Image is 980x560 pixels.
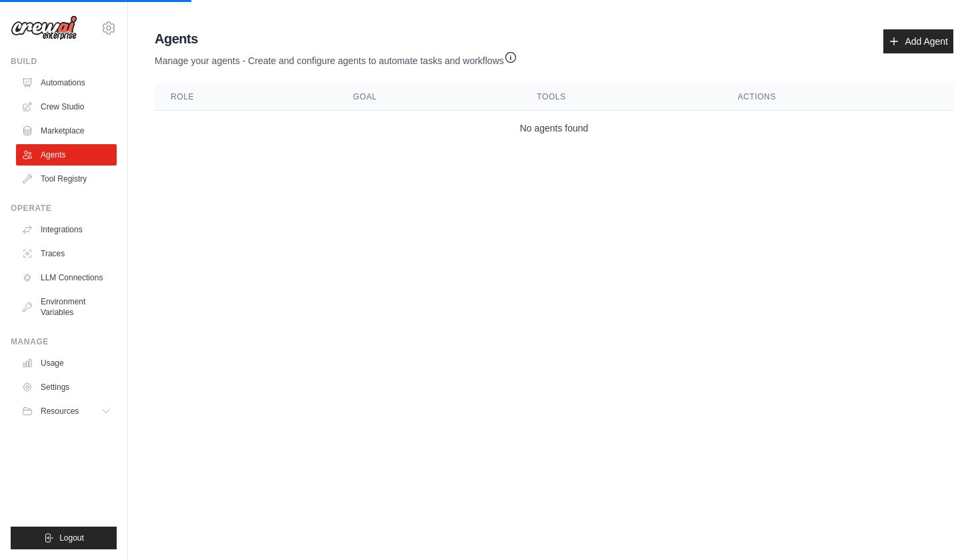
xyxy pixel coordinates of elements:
div: Manage [11,336,117,347]
a: Usage [16,352,117,374]
a: Agents [16,144,117,166]
a: LLM Connections [16,267,117,288]
span: Logout [59,533,84,543]
a: Crew Studio [16,96,117,117]
h2: Agents [155,29,517,48]
th: Actions [721,83,953,111]
a: Integrations [16,219,117,240]
button: Resources [16,400,117,422]
span: Resources [41,406,79,416]
th: Tools [521,83,721,111]
p: Manage your agents - Create and configure agents to automate tasks and workflows [155,48,517,67]
div: Build [11,56,117,67]
img: Logo [11,15,77,41]
th: Role [155,83,337,111]
a: Traces [16,243,117,264]
a: Add Agent [883,29,953,53]
div: Operate [11,203,117,214]
a: Settings [16,376,117,398]
a: Marketplace [16,120,117,142]
button: Logout [11,527,117,549]
a: Tool Registry [16,168,117,190]
th: Goal [337,83,521,111]
td: No agents found [155,111,953,146]
a: Automations [16,72,117,93]
a: Environment Variables [16,291,117,323]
